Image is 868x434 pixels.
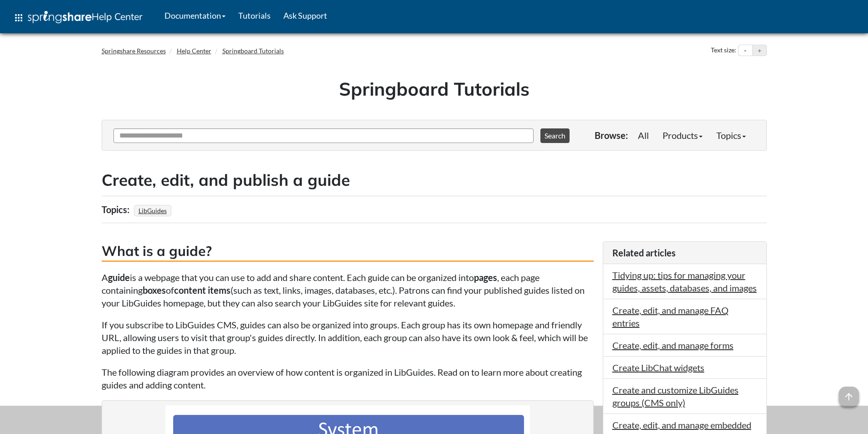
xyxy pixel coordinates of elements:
h1: Springboard Tutorials [108,76,760,102]
strong: guide [108,272,130,283]
span: apps [13,12,24,23]
a: Springshare Resources [102,47,166,55]
a: Create and customize LibGuides groups (CMS only) [612,384,739,408]
h3: What is a guide? [102,241,594,262]
button: Increase text size [753,45,766,56]
strong: content items [174,285,231,296]
a: Create LibChat widgets [612,362,704,373]
p: The following diagram provides an overview of how content is organized in LibGuides. Read on to l... [102,366,594,391]
button: Search [540,128,570,143]
a: Ask Support [277,4,334,27]
span: Related articles [612,247,676,258]
img: Springshare [28,11,92,23]
a: Documentation [158,4,232,27]
a: LibGuides [137,204,168,217]
strong: boxes [143,285,166,296]
span: Help Center [92,10,143,22]
a: Tutorials [232,4,277,27]
div: Topics: [102,201,132,218]
a: Create, edit, and manage forms [612,340,734,351]
div: Text size: [709,45,738,56]
span: arrow_upward [839,387,859,407]
strong: pages [474,272,497,283]
a: arrow_upward [839,388,859,398]
h2: Create, edit, and publish a guide [102,169,767,191]
a: All [631,126,656,144]
button: Decrease text size [739,45,752,56]
a: apps Help Center [7,4,149,31]
p: If you subscribe to LibGuides CMS, guides can also be organized into groups. Each group has its o... [102,318,594,357]
p: Browse: [595,129,628,142]
a: Help Center [177,47,211,55]
a: Topics [709,126,753,144]
a: Springboard Tutorials [222,47,284,55]
div: This site uses cookies as well as records your IP address for usage statistics. [92,413,776,427]
a: Products [656,126,709,144]
p: A is a webpage that you can use to add and share content. Each guide can be organized into , each... [102,271,594,309]
a: Create, edit, and manage FAQ entries [612,305,729,328]
a: Tidying up: tips for managing your guides, assets, databases, and images [612,270,757,293]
